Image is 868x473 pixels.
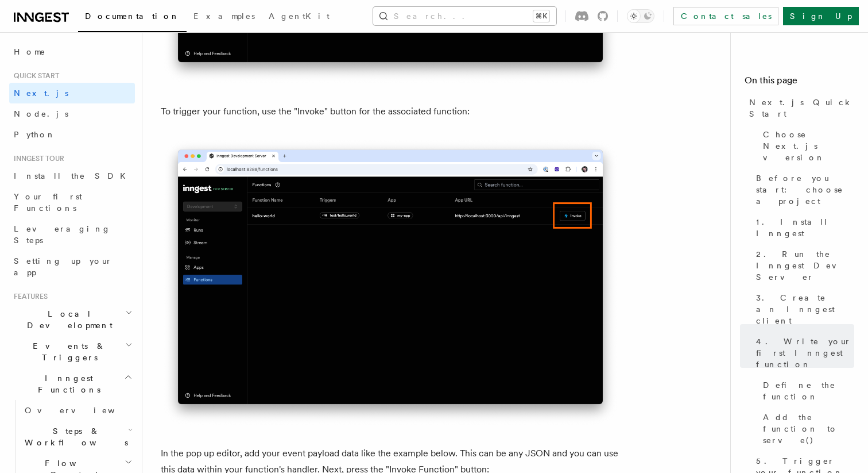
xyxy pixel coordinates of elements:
a: Next.js [9,83,135,103]
a: AgentKit [262,3,336,31]
a: Home [9,41,135,62]
span: 1. Install Inngest [756,216,854,239]
button: Search...⌘K [373,7,556,25]
span: AgentKit [269,11,330,21]
span: Node.js [14,109,68,118]
a: 4. Write your first Inngest function [751,331,854,375]
span: Python [14,130,56,139]
a: Setting up your app [9,251,135,283]
a: Contact sales [673,7,778,25]
span: Home [14,46,46,57]
img: Inngest Dev Server web interface's functions tab with the invoke button highlighted [161,138,620,427]
span: Overview [25,406,143,415]
span: Events & Triggers [9,340,125,363]
a: Next.js Quick Start [745,92,854,124]
span: 2. Run the Inngest Dev Server [756,248,854,283]
span: Steps & Workflows [20,425,128,448]
span: Define the function [763,379,854,402]
button: Toggle dark mode [627,9,654,23]
a: Install the SDK [9,166,135,186]
a: Leveraging Steps [9,218,135,251]
span: Before you start: choose a project [756,172,854,207]
span: Choose Next.js version [763,129,854,163]
a: 2. Run the Inngest Dev Server [751,244,854,287]
a: Node.js [9,103,135,124]
a: Your first Functions [9,186,135,218]
span: Local Development [9,308,125,331]
p: To trigger your function, use the "Invoke" button for the associated function: [161,103,620,120]
h4: On this page [745,74,854,92]
a: Add the function to serve() [758,407,854,451]
span: Quick start [9,71,59,80]
button: Events & Triggers [9,336,135,368]
span: Next.js [14,89,68,98]
span: Examples [193,11,255,21]
a: Choose Next.js version [758,124,854,168]
a: Sign Up [783,7,859,25]
button: Inngest Functions [9,368,135,400]
a: Overview [20,400,135,421]
span: Next.js Quick Start [749,97,854,120]
span: Setting up your app [14,256,113,277]
span: Add the function to serve() [763,412,854,446]
span: Inngest Functions [9,372,124,395]
button: Local Development [9,303,135,336]
button: Steps & Workflows [20,421,135,453]
a: Python [9,124,135,145]
a: Examples [187,3,262,31]
a: Documentation [78,3,187,32]
kbd: ⌘K [533,10,549,22]
a: Before you start: choose a project [751,168,854,211]
span: 3. Create an Inngest client [756,292,854,326]
span: Install the SDK [14,171,133,180]
span: Features [9,292,48,301]
span: Documentation [85,11,180,21]
span: Your first Functions [14,192,82,213]
span: Inngest tour [9,154,64,163]
a: Define the function [758,375,854,407]
a: 1. Install Inngest [751,211,854,244]
span: 4. Write your first Inngest function [756,336,854,370]
span: Leveraging Steps [14,224,111,245]
a: 3. Create an Inngest client [751,287,854,331]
